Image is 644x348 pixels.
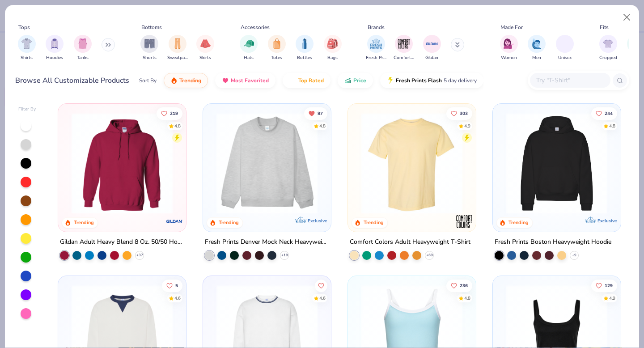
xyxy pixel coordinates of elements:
img: Shorts Image [144,38,155,49]
button: Like [315,279,327,292]
img: Totes Image [272,38,282,49]
img: 029b8af0-80e6-406f-9fdc-fdf898547912 [357,113,467,214]
img: Comfort Colors logo [455,212,473,230]
div: Fresh Prints Boston Heavyweight Hoodie [495,237,611,248]
button: Trending [164,73,208,88]
div: 4.8 [319,123,326,129]
button: filter button [167,35,188,61]
div: 4.8 [464,295,470,301]
div: filter for Sweatpants [167,35,188,61]
span: Top Rated [298,77,324,84]
div: filter for Bags [324,35,342,61]
span: Totes [271,55,282,61]
img: 01756b78-01f6-4cc6-8d8a-3c30c1a0c8ac [67,113,177,214]
div: Fresh Prints Denver Mock Neck Heavyweight Sweatshirt [205,237,329,248]
div: filter for Hoodies [46,35,64,61]
div: 4.9 [609,295,615,301]
span: Fresh Prints Flash [396,77,442,84]
button: filter button [296,35,314,61]
div: filter for Shirts [18,35,36,61]
span: Bags [327,55,338,61]
div: filter for Skirts [196,35,214,61]
img: Comfort Colors Image [397,37,411,51]
img: Fresh Prints Image [369,37,383,51]
button: Like [591,279,617,292]
div: filter for Women [500,35,518,61]
span: Shorts [143,55,157,61]
img: Skirts Image [200,38,211,49]
img: TopRated.gif [289,77,297,84]
div: Fits [600,23,609,31]
span: Cropped [599,55,617,61]
span: Exclusive [597,218,616,224]
span: Price [353,77,366,84]
div: Brands [368,23,385,31]
button: filter button [196,35,214,61]
span: 219 [170,111,178,115]
span: Skirts [199,55,211,61]
img: f5d85501-0dbb-4ee4-b115-c08fa3845d83 [212,113,322,214]
button: filter button [18,35,36,61]
img: Hats Image [244,38,254,49]
button: Like [591,107,617,119]
div: Sort By [139,76,157,85]
span: Comfort Colors [394,55,414,61]
button: filter button [240,35,258,61]
img: 91acfc32-fd48-4d6b-bdad-a4c1a30ac3fc [502,113,612,214]
img: flash.gif [387,77,394,84]
div: Filter By [18,106,36,113]
div: 4.9 [464,123,470,129]
div: filter for Shorts [140,35,158,61]
span: 236 [460,283,468,288]
img: Shirts Image [21,38,32,49]
button: Most Favorited [215,73,275,88]
img: Gildan logo [165,212,183,230]
span: Shirts [21,55,33,61]
button: filter button [268,35,286,61]
div: Browse All Customizable Products [15,75,129,86]
div: Tops [18,23,30,31]
button: filter button [140,35,158,61]
button: filter button [500,35,518,61]
button: filter button [74,35,92,61]
span: Trending [179,77,201,84]
span: 5 day delivery [444,76,477,86]
span: Exclusive [308,218,327,224]
div: Made For [500,23,523,31]
div: filter for Totes [268,35,286,61]
span: 87 [318,111,323,115]
span: Bottles [297,55,312,61]
img: Unisex Image [559,38,570,49]
div: Comfort Colors Adult Heavyweight T-Shirt [350,237,470,248]
img: Bottles Image [300,38,309,49]
span: Unisex [558,55,572,61]
img: Gildan Image [425,37,439,51]
button: Like [446,279,472,292]
button: filter button [556,35,574,61]
button: Close [619,9,636,26]
span: + 37 [136,253,143,258]
div: Gildan Adult Heavy Blend 8 Oz. 50/50 Hooded Sweatshirt [60,237,184,248]
span: Hoodies [46,55,63,61]
button: filter button [423,35,441,61]
img: a90f7c54-8796-4cb2-9d6e-4e9644cfe0fe [322,113,432,214]
button: filter button [599,35,617,61]
div: 4.8 [175,123,181,129]
button: filter button [324,35,342,61]
div: filter for Unisex [556,35,574,61]
span: Hats [244,55,254,61]
span: Sweatpants [167,55,188,61]
img: Sweatpants Image [173,38,182,49]
button: filter button [528,35,546,61]
button: Like [446,107,472,119]
img: most_fav.gif [222,77,229,84]
input: Try "T-Shirt" [535,75,604,85]
div: filter for Tanks [74,35,92,61]
span: 5 [176,283,178,288]
span: + 10 [281,253,288,258]
img: Bags Image [327,38,337,49]
button: Fresh Prints Flash5 day delivery [380,73,483,88]
img: Cropped Image [603,38,613,49]
button: filter button [366,35,386,61]
img: Men Image [532,38,542,49]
